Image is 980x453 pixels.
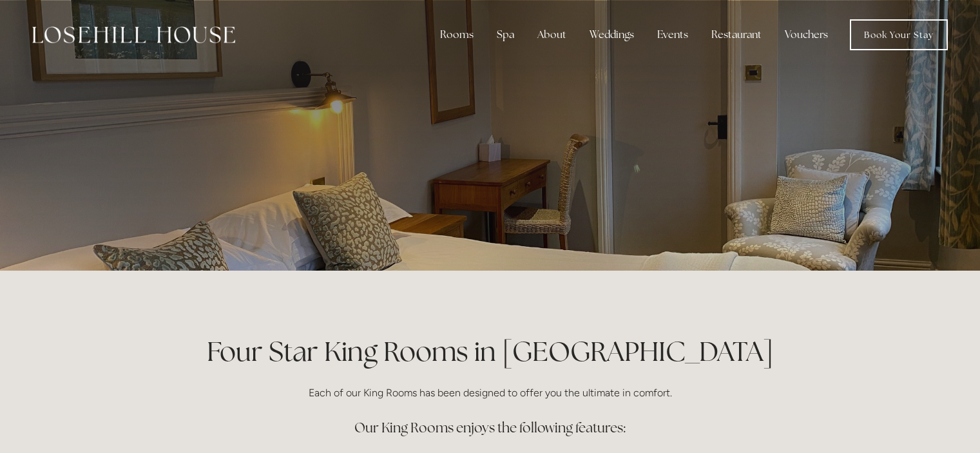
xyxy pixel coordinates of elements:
a: Vouchers [774,22,838,48]
img: Losehill House [32,26,235,43]
h1: Four Star King Rooms in [GEOGRAPHIC_DATA] [182,333,798,371]
div: Spa [486,22,524,48]
div: Weddings [579,22,644,48]
div: Restaurant [701,22,772,48]
p: Each of our King Rooms has been designed to offer you the ultimate in comfort. [182,384,798,401]
div: Events [647,22,698,48]
h3: Our King Rooms enjoys the following features: [182,415,798,441]
div: About [527,22,577,48]
div: Rooms [430,22,484,48]
a: Book Your Stay [850,19,948,50]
